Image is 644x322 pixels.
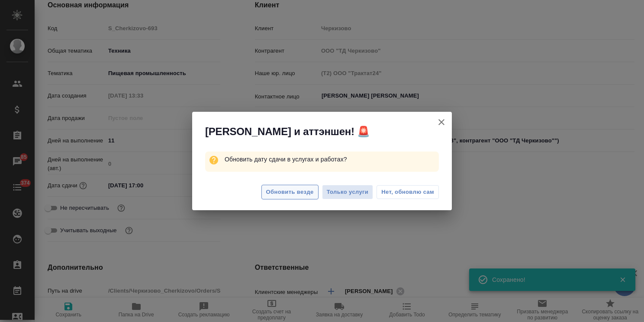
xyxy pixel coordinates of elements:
span: [PERSON_NAME] и аттэншен! 🚨 [205,125,370,139]
button: Обновить везде [261,185,319,200]
p: Обновить дату сдачи в услугах и работах? [225,152,439,167]
span: Обновить везде [266,187,314,197]
span: Нет, обновлю сам [381,188,434,196]
button: Нет, обновлю сам [377,185,439,199]
button: Только услуги [322,185,374,200]
span: Только услуги [327,187,369,197]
